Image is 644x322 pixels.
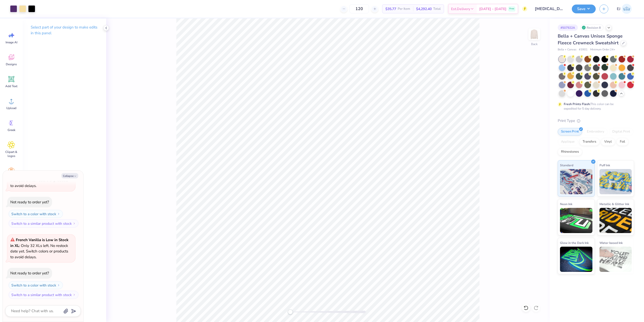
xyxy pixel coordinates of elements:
span: Greek [8,128,15,132]
span: Bella + Canvas [558,48,576,52]
span: Total [433,6,441,12]
span: Designs [6,62,17,66]
div: Applique [558,138,578,146]
span: $35.77 [385,6,396,12]
span: EJ [617,6,620,12]
strong: Fresh Prints Flash: [564,102,590,106]
img: Switch to a similar product with stock [73,222,76,225]
div: Screen Print [558,128,582,136]
div: Not ready to order yet? [10,271,49,276]
span: Est. Delivery [451,6,470,12]
input: – – [349,4,369,13]
div: Digital Print [609,128,633,136]
strong: French Vanilla is Low in Stock in XL [10,237,68,248]
div: Vinyl [601,138,615,146]
img: Back [529,29,539,39]
span: [DATE] - [DATE] [479,6,506,12]
button: Switch to a color with stock [9,210,63,218]
div: Print Type [558,118,634,124]
span: # 3901 [579,48,588,52]
button: Switch to a similar product with stock [9,291,78,299]
img: Switch to a similar product with stock [73,293,76,296]
span: Add Text [5,84,17,88]
button: Collapse [61,173,78,178]
span: Clipart & logos [3,150,20,158]
div: # 507922A [558,24,578,31]
img: Edgardo Jr [622,4,632,14]
div: Foil [617,138,628,146]
div: Transfers [579,138,599,146]
img: Standard [560,169,592,194]
div: Back [531,42,538,46]
div: Revision 8 [580,24,603,31]
p: Select part of your design to make edits in this panel [31,24,98,36]
span: Standard [560,163,573,168]
img: Neon Ink [560,208,592,233]
button: Save [572,5,596,13]
div: Not ready to order yet? [10,200,49,205]
div: Accessibility label [288,309,293,314]
span: Bella + Canvas Unisex Sponge Fleece Crewneck Sweatshirt [558,33,623,46]
span: Upload [6,106,16,110]
button: Switch to a color with stock [9,281,63,289]
span: Per Item [398,6,410,12]
img: Metallic & Glitter Ink [599,208,632,233]
span: Image AI [6,40,17,44]
div: Embroidery [584,128,608,136]
span: Puff Ink [599,163,610,168]
a: EJ [615,4,634,14]
div: Rhinestones [558,148,582,156]
span: $4,292.40 [416,6,432,12]
input: Untitled Design [531,4,568,14]
img: Puff Ink [599,169,632,194]
span: : Only 32 XLs left. No restock date yet. Switch colors or products to avoid delays. [10,237,68,260]
span: Free [509,7,514,11]
span: Metallic & Glitter Ink [599,201,629,207]
img: Switch to a color with stock [57,212,60,215]
img: Glow in the Dark Ink [560,247,592,272]
span: Minimum Order: 24 + [590,48,615,52]
span: Glow in the Dark Ink [560,240,589,245]
img: Switch to a color with stock [57,284,60,287]
div: This color can be expedited for 5 day delivery. [564,102,626,111]
span: Neon Ink [560,201,572,207]
span: Water based Ink [599,240,623,245]
img: Water based Ink [599,247,632,272]
button: Switch to a similar product with stock [9,219,78,228]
